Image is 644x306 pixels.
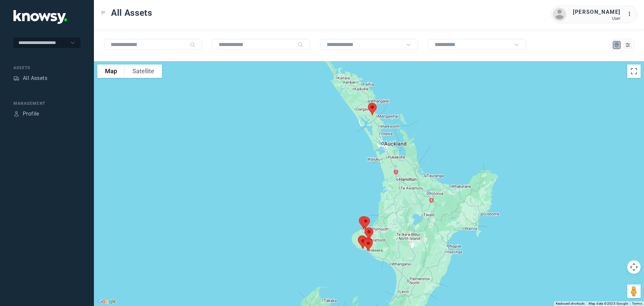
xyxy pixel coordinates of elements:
[553,8,566,21] img: avatar.png
[298,42,303,47] div: Search
[96,297,118,306] a: Open this area in Google Maps (opens a new window)
[614,42,620,48] div: Map
[101,10,106,15] div: Toggle Menu
[573,8,621,16] div: [PERSON_NAME]
[13,75,19,81] div: Assets
[13,74,47,82] a: AssetsAll Assets
[13,100,80,106] div: Management
[627,10,635,18] div: :
[628,11,634,16] tspan: ...
[97,64,125,78] button: Show street map
[23,74,47,82] div: All Assets
[23,110,39,118] div: Profile
[589,302,628,305] span: Map data ©2025 Google
[627,64,641,78] button: Toggle fullscreen view
[13,111,19,117] div: Profile
[13,65,80,71] div: Assets
[13,10,67,24] img: Application Logo
[632,302,642,305] a: Terms
[627,10,635,19] div: :
[111,7,152,19] span: All Assets
[627,285,641,298] button: Drag Pegman onto the map to open Street View
[627,260,641,274] button: Map camera controls
[556,301,585,306] button: Keyboard shortcuts
[573,16,621,21] div: User
[125,64,162,78] button: Show satellite imagery
[190,42,195,47] div: Search
[625,42,631,48] div: List
[96,297,118,306] img: Google
[13,110,39,118] a: ProfileProfile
